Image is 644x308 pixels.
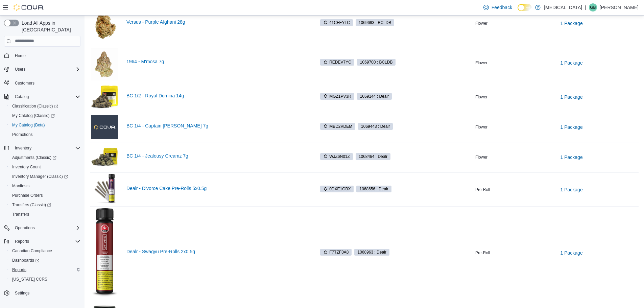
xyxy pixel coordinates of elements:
span: Inventory Count [12,164,41,170]
a: Manifests [9,182,32,190]
span: 1 Package [560,94,583,100]
span: Dashboards [12,258,39,263]
div: Pre-Roll [474,249,556,257]
button: Transfers [7,210,83,219]
span: Reports [15,239,29,244]
button: Inventory [1,143,83,153]
img: Dealr - Swagyu Pre-Rolls 2x0.5g [91,208,118,298]
span: 1069700 : BCLDB [360,59,393,65]
span: Inventory [12,144,80,152]
span: Catalog [12,93,80,101]
span: My Catalog (Classic) [9,112,80,120]
span: 1 Package [560,60,583,66]
span: Transfers [9,210,80,218]
span: WJZ6N01Z [323,153,350,160]
span: Inventory Manager (Classic) [9,172,80,181]
button: Reports [12,237,32,245]
button: 1 Package [558,150,586,164]
span: My Catalog (Beta) [12,122,45,128]
button: Inventory [12,144,34,152]
button: Operations [1,223,83,233]
a: Versus - Purple Afghani 28g [126,19,308,25]
a: Transfers (Classic) [7,200,83,210]
span: Settings [15,290,29,296]
a: Inventory Count [9,163,44,171]
span: Inventory Count [9,163,80,171]
div: Glen Byrne [589,3,597,11]
div: Pre-Roll [474,186,556,194]
a: BC 1/2 - Royal Domina 14g [126,93,308,98]
p: | [585,3,586,11]
a: Adjustments (Classic) [9,153,59,162]
a: Promotions [9,131,35,139]
span: 1069693 : BCLDB [356,19,395,26]
a: Dashboards [9,256,42,264]
a: Purchase Orders [9,191,46,199]
span: Feedback [492,4,512,11]
button: 1 Package [558,17,586,30]
p: [PERSON_NAME] [600,3,639,11]
span: Customers [12,79,80,87]
span: 1069144 : Dealr [357,93,392,100]
a: My Catalog (Classic) [7,111,83,120]
img: BC 1/2 - Royal Domina 14g [91,86,118,109]
span: Promotions [9,131,80,139]
a: Transfers [9,210,32,218]
a: My Catalog (Beta) [9,121,48,129]
span: My Catalog (Classic) [12,113,55,118]
img: BC 1/4 - Jealousy Creamz 7g [91,148,118,167]
span: Settings [12,289,80,297]
span: 0DXE1GBX [323,186,351,192]
span: 1068656 : Dealr [356,186,391,192]
a: Customers [12,79,37,87]
a: Dealr - Swagyu Pre-Rolls 2x0.5g [126,249,308,254]
a: Adjustments (Classic) [7,153,83,162]
span: Customers [15,80,34,86]
span: Inventory [15,145,31,151]
a: Settings [12,289,32,297]
span: Users [15,67,25,72]
span: Transfers [12,212,29,217]
a: BC 1/4 - Captain [PERSON_NAME] 7g [126,123,308,128]
span: 1069693 : BCLDB [359,20,391,26]
a: Classification (Classic) [7,101,83,111]
div: Flower [474,153,556,161]
span: Classification (Classic) [9,102,80,110]
button: 1 Package [558,246,586,260]
span: Manifests [9,182,80,190]
span: Load All Apps in [GEOGRAPHIC_DATA] [19,20,80,33]
div: Flower [474,59,556,67]
a: Home [12,52,28,60]
span: 1 Package [560,154,583,161]
button: Settings [1,288,83,298]
div: Flower [474,93,556,101]
span: Purchase Orders [9,191,80,199]
p: [MEDICAL_DATA] [544,3,582,11]
button: Inventory Count [7,162,83,172]
button: Catalog [1,92,83,101]
span: Transfers (Classic) [12,202,51,208]
span: [US_STATE] CCRS [12,277,47,282]
span: Washington CCRS [9,275,80,283]
button: Canadian Compliance [7,246,83,256]
span: F7TZF0A8 [323,249,349,255]
span: F7TZF0A8 [320,249,352,256]
button: Reports [1,237,83,246]
span: My Catalog (Beta) [9,121,80,129]
span: Canadian Compliance [9,247,80,255]
span: 41CFEYLC [323,20,350,26]
button: Operations [12,224,38,232]
a: 1964 - M'mosa 7g [126,59,308,64]
button: 1 Package [558,90,586,104]
button: Home [1,51,83,61]
span: 1068656 : Dealr [359,186,388,192]
button: [US_STATE] CCRS [7,275,83,284]
a: [US_STATE] CCRS [9,275,50,283]
button: Catalog [12,93,31,101]
button: Manifests [7,181,83,191]
a: Classification (Classic) [9,102,61,110]
span: Classification (Classic) [12,103,58,109]
span: 1068464 : Dealr [356,153,390,160]
button: Users [12,65,28,73]
span: 41CFEYLC [320,19,353,26]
